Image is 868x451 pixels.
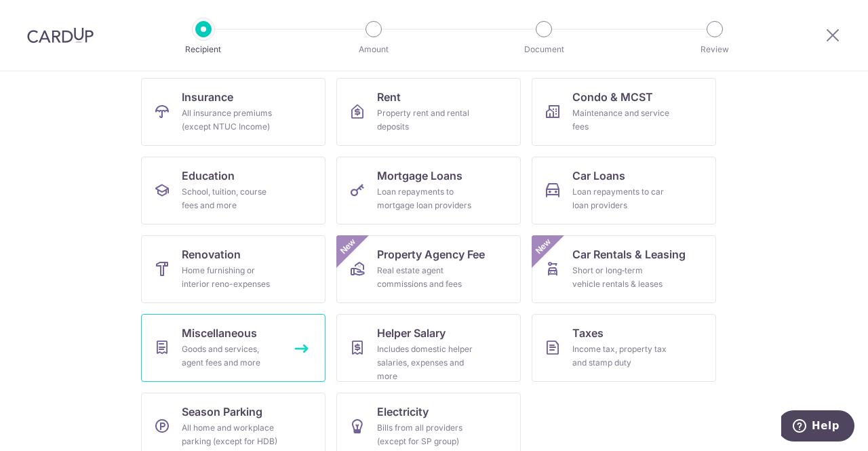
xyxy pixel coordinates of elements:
a: Car LoansLoan repayments to car loan providers [532,157,716,224]
span: Rent [377,89,401,105]
div: Includes domestic helper salaries, expenses and more [377,342,475,383]
div: Loan repayments to mortgage loan providers [377,185,475,212]
div: Home furnishing or interior reno-expenses [182,264,279,291]
div: Bills from all providers (except for SP group) [377,421,475,448]
a: Property Agency FeeReal estate agent commissions and feesNew [336,235,521,303]
span: Miscellaneous [182,325,257,341]
p: Recipient [153,43,254,56]
p: Review [665,43,765,56]
a: RenovationHome furnishing or interior reno-expenses [141,235,325,303]
a: Car Rentals & LeasingShort or long‑term vehicle rentals & leasesNew [532,235,716,303]
div: Goods and services, agent fees and more [182,342,279,370]
span: New [532,235,555,258]
a: Mortgage LoansLoan repayments to mortgage loan providers [336,157,521,224]
span: Education [182,168,235,184]
span: Season Parking [182,404,262,420]
div: All insurance premiums (except NTUC Income) [182,106,279,134]
a: RentProperty rent and rental deposits [336,78,521,146]
div: Maintenance and service fees [572,106,670,134]
iframe: Opens a widget where you can find more information [781,410,854,444]
div: School, tuition, course fees and more [182,185,279,212]
span: Insurance [182,89,233,105]
div: Real estate agent commissions and fees [377,264,475,291]
a: TaxesIncome tax, property tax and stamp duty [532,314,716,382]
a: MiscellaneousGoods and services, agent fees and more [141,314,325,382]
span: Condo & MCST [572,89,653,105]
span: Property Agency Fee [377,246,485,262]
div: Property rent and rental deposits [377,106,475,134]
a: Helper SalaryIncludes domestic helper salaries, expenses and more [336,314,521,382]
a: InsuranceAll insurance premiums (except NTUC Income) [141,78,325,146]
span: Taxes [572,325,604,341]
a: EducationSchool, tuition, course fees and more [141,157,325,224]
span: Car Loans [572,168,625,184]
p: Document [494,43,594,56]
span: New [337,235,359,258]
div: Income tax, property tax and stamp duty [572,342,670,370]
span: Mortgage Loans [377,168,462,184]
span: Renovation [182,246,241,262]
span: Helper Salary [377,325,446,341]
div: Short or long‑term vehicle rentals & leases [572,264,670,291]
div: Loan repayments to car loan providers [572,185,670,212]
a: Condo & MCSTMaintenance and service fees [532,78,716,146]
img: CardUp [27,27,94,43]
span: Electricity [377,404,429,420]
div: All home and workplace parking (except for HDB) [182,421,279,448]
span: Car Rentals & Leasing [572,246,686,262]
p: Amount [323,43,424,56]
